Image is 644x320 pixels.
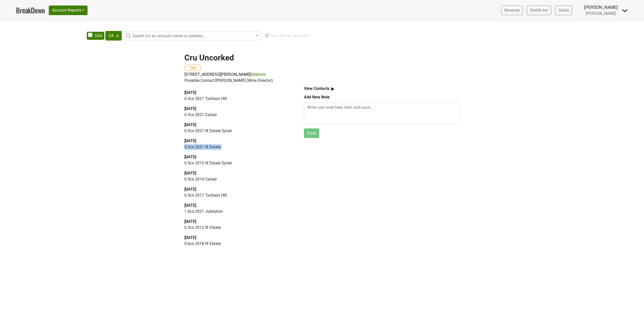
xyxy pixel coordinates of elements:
[304,95,330,99] b: Add New Note
[184,144,292,150] p: 0.5 cs 2021 IX Estate
[184,154,292,160] div: [DATE]
[184,78,460,84] div: Possible Contact: [PERSON_NAME] (Wine Director)
[184,72,251,77] a: [STREET_ADDRESS][PERSON_NAME]
[184,241,292,247] p: 0.6 cs 2018 IX Estate
[184,106,292,112] div: [DATE]
[184,128,292,134] p: 0.5 cs 2021 IX Estate Syrah
[184,192,292,198] p: 0.5 cs 2017 Tychson Hill
[252,72,266,77] a: Website
[584,4,618,11] div: [PERSON_NAME]
[622,8,628,14] img: Dropdown Menu
[265,33,270,38] img: Edit
[184,112,292,118] p: 0.3 cs 2021 Cariad
[184,72,460,78] p: |
[184,138,292,144] div: [DATE]
[304,128,319,138] button: Save
[184,219,292,225] div: [DATE]
[49,6,88,15] button: Account Reports
[184,170,292,176] div: [DATE]
[184,225,292,231] p: 0.3 cs 2012 IX Estate
[184,202,292,208] div: [DATE]
[527,6,551,15] a: Distrib Inv
[184,90,292,96] div: [DATE]
[501,6,523,15] a: Revenue
[330,86,336,92] img: arrow_right.svg
[184,186,292,192] div: [DATE]
[184,208,292,215] p: 1.0 cs 2021 Jubilation
[132,33,205,38] span: Search for an account name or address...
[184,122,292,128] div: [DATE]
[304,86,330,91] b: View Contacts
[184,176,292,182] p: 0.5 cs 2014 Cariad
[265,33,309,38] span: Can't find an account?
[184,53,460,62] h2: Cru Uncorked
[555,6,572,15] a: Goals
[586,11,616,16] span: [PERSON_NAME]
[16,5,45,16] a: BreakDown
[184,65,201,70] button: Tag
[184,160,292,166] p: 0.5 cs 2015 IX Estate Syrah
[184,96,292,102] p: 0.3 cs 2021 Tychson Hill
[184,235,292,241] div: [DATE]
